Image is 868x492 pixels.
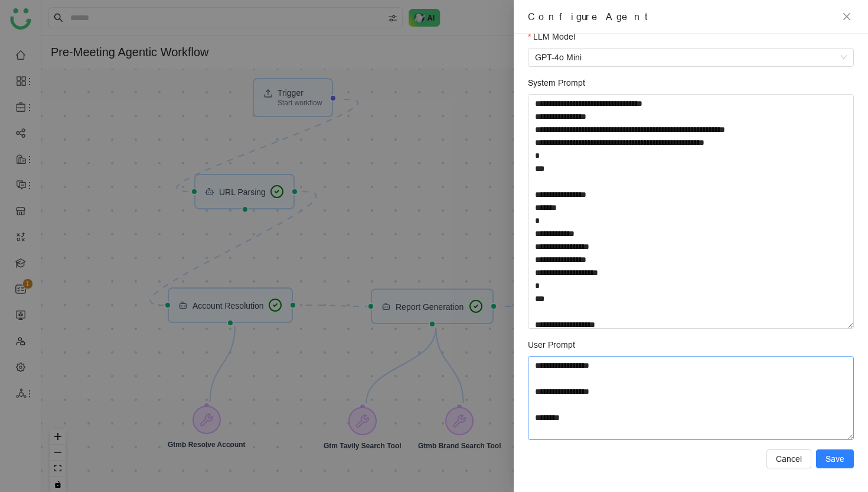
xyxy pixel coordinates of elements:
[766,449,811,468] button: Cancel
[842,12,851,21] span: close
[528,76,585,89] label: System Prompt
[528,338,575,351] label: User Prompt
[535,48,847,66] span: GPT-4o Mini
[528,30,575,43] label: LLM Model
[528,356,854,440] textarea: User Prompt
[776,452,802,465] span: Cancel
[528,9,834,24] div: Configure Agent
[816,449,854,468] button: Save
[528,94,854,329] textarea: System Prompt
[825,452,844,465] span: Save
[840,9,854,24] button: Close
